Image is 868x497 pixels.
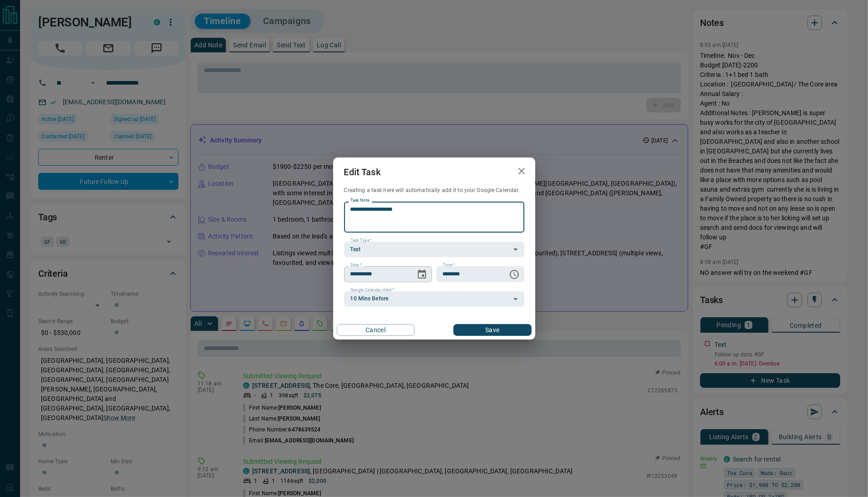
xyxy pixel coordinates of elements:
h2: Edit Task [333,157,391,187]
button: Choose time, selected time is 6:00 AM [505,265,523,284]
label: Time [443,262,455,268]
button: Choose date, selected date is Oct 14, 2025 [413,265,431,284]
button: Save [453,324,531,336]
label: Task Type [350,238,372,243]
label: Task Note [350,198,369,203]
div: 10 Mins Before [344,291,524,307]
label: Google Calendar Alert [350,287,394,293]
p: Creating a task here will automatically add it to your Google Calendar. [344,187,524,194]
label: Date [350,262,362,268]
button: Cancel [337,324,415,336]
div: Text [344,242,524,257]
